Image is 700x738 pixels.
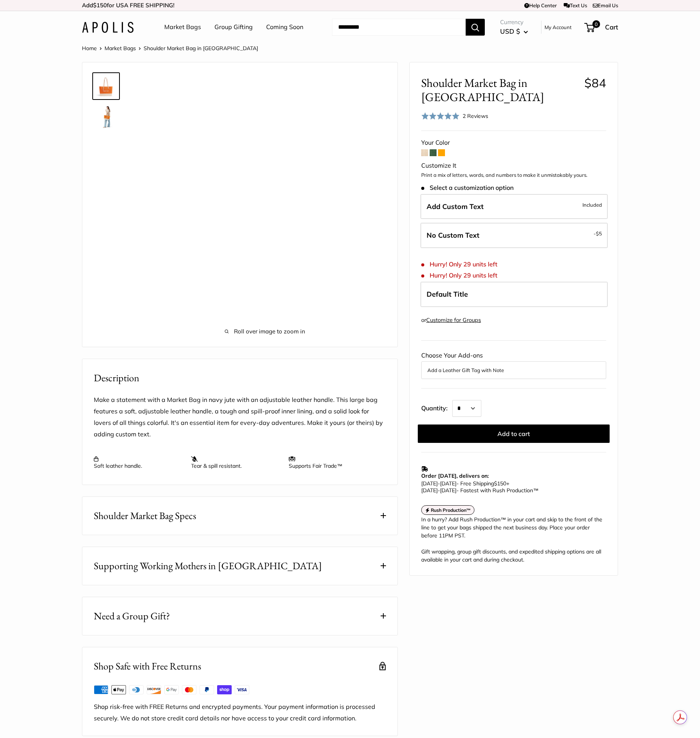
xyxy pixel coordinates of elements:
[438,487,440,494] span: -
[420,194,608,219] label: Add Custom Text
[266,21,303,33] a: Coming Soon
[94,104,118,129] img: Shoulder Market Bag in Citrus
[438,480,440,487] span: -
[94,609,170,624] span: Need a Group Gift?
[92,287,120,314] a: Shoulder Market Bag in Citrus
[524,2,557,8] a: Help Center
[144,45,258,52] span: Shoulder Market Bag in [GEOGRAPHIC_DATA]
[332,19,466,36] input: Search...
[605,23,618,31] span: Cart
[427,366,600,375] button: Add a Leather Gift Tag with Note
[92,195,120,222] a: Enjoy the adjustable leather strap...
[421,137,606,149] div: Your Color
[585,21,618,33] a: 0 Cart
[431,507,471,513] strong: Rush Production™
[94,659,201,674] h2: Shop Safe with Free Returns
[164,21,201,33] a: Market Bags
[421,480,438,487] span: [DATE]
[421,398,452,417] label: Quantity:
[94,74,118,98] img: Make it yours with custom, printed text.
[144,326,386,337] span: Roll over image to zoom in
[500,25,528,38] button: USD $
[592,20,600,28] span: 0
[94,456,183,469] p: Soft leather handle.
[421,272,497,279] span: Hurry! Only 29 units left
[582,200,602,209] span: Included
[494,480,506,487] span: $150
[596,230,602,237] span: $5
[94,701,386,724] p: Shop risk-free with FREE Returns and encrypted payments. Your payment information is processed se...
[191,456,281,469] p: Tear & spill resistant.
[92,256,120,284] a: Shoulder Market Bag in Citrus
[420,223,608,248] label: Leave Blank
[82,547,397,585] button: Supporting Working Mothers in [GEOGRAPHIC_DATA]
[421,487,538,494] span: - Fastest with Rush Production™
[421,350,606,379] div: Choose Your Add-ons
[593,2,618,8] a: Email Us
[82,497,397,535] button: Shoulder Market Bag Specs
[421,315,481,325] div: or
[92,164,120,192] a: Shoulder Market Bag in Citrus
[427,290,468,299] span: Default Title
[421,160,606,171] div: Customize It
[420,282,608,307] label: Default Title
[466,19,485,36] button: Search
[82,43,258,53] nav: Breadcrumb
[92,225,120,253] a: Easy to clean, spill proof inner liner
[92,103,120,131] a: Shoulder Market Bag in Citrus
[500,17,528,28] span: Currency
[426,317,481,323] a: Customize for Groups
[82,22,134,33] img: Apolis
[584,75,606,90] span: $84
[421,261,497,268] span: Hurry! Only 29 units left
[418,425,610,443] button: Add to cart
[421,472,489,479] strong: Order [DATE], delivers on:
[94,371,386,385] h2: Description
[421,171,606,179] p: Print a mix of letters, words, and numbers to make it unmistakably yours.
[94,394,386,440] p: Make a statement with a Market Bag in navy jute with an adjustable leather handle. This large bag...
[421,516,606,564] div: In a hurry? Add Rush Production™ in your cart and skip to the front of the line to get your bags ...
[82,45,97,52] a: Home
[94,558,322,573] span: Supporting Working Mothers in [GEOGRAPHIC_DATA]
[463,113,488,119] span: 2 Reviews
[421,480,602,494] p: - Free Shipping +
[440,487,456,494] span: [DATE]
[214,21,253,33] a: Group Gifting
[93,2,107,9] span: $150
[105,45,136,52] a: Market Bags
[564,2,587,8] a: Text Us
[289,456,378,469] p: Supports Fair Trade™
[94,508,196,523] span: Shoulder Market Bag Specs
[427,231,479,240] span: No Custom Text
[594,229,602,238] span: -
[82,597,397,635] button: Need a Group Gift?
[421,184,514,191] span: Select a customization option
[421,487,438,494] span: [DATE]
[421,76,579,104] span: Shoulder Market Bag in [GEOGRAPHIC_DATA]
[545,23,572,32] a: My Account
[440,480,456,487] span: [DATE]
[427,202,484,211] span: Add Custom Text
[500,27,520,35] span: USD $
[92,134,120,161] a: Shoulder Market Bag in Citrus
[92,72,120,100] a: Make it yours with custom, printed text.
